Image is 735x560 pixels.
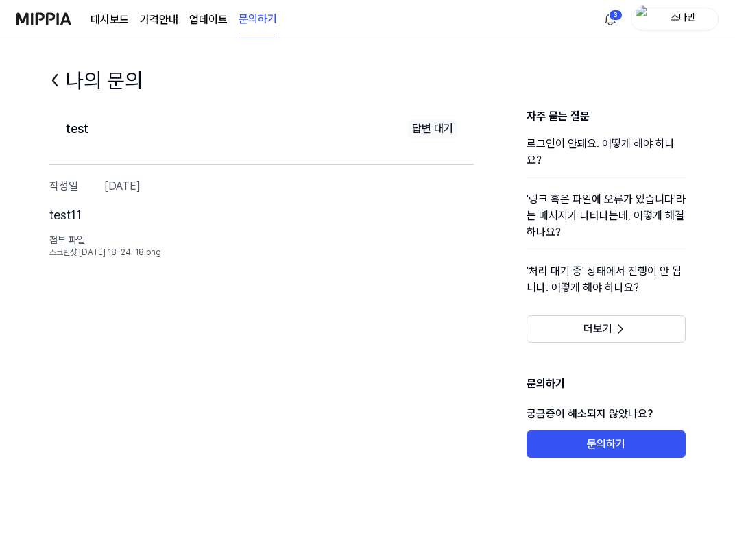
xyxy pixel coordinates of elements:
[636,5,652,33] img: profile
[631,8,719,31] button: profile조다민
[527,398,686,430] p: 궁금증이 해소되지 않았나요?
[656,11,710,26] div: 조다민
[408,119,457,138] div: 답변 대기
[602,11,618,27] img: 알림
[527,263,686,307] a: '처리 대기 중' 상태에서 진행이 안 됩니다. 어떻게 해야 하나요?
[49,234,474,247] div: 첨부 파일
[66,119,88,139] h2: test
[609,10,623,21] div: 3
[527,108,686,125] h3: 자주 묻는 질문
[91,12,129,28] a: 대시보드
[527,430,686,458] button: 문의하기
[104,178,141,195] span: [DATE]
[527,315,686,343] button: 더보기
[527,191,686,252] a: '링크 혹은 파일에 오류가 있습니다'라는 메시지가 나타나는데, 어떻게 해결하나요?
[527,322,686,335] a: 더보기
[189,12,228,28] a: 업데이트
[583,322,612,336] span: 더보기
[140,12,178,28] button: 가격안내
[49,206,474,226] p: test11
[527,376,686,398] h1: 문의하기
[49,178,104,195] span: 작성일
[66,66,143,95] h1: 나의 문의
[527,437,686,450] a: 문의하기
[599,8,621,30] button: 알림3
[239,1,277,38] a: 문의하기
[527,136,686,180] a: 로그인이 안돼요. 어떻게 해야 하나요?
[49,247,474,258] div: 스크린샷 [DATE] 18-24-18.png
